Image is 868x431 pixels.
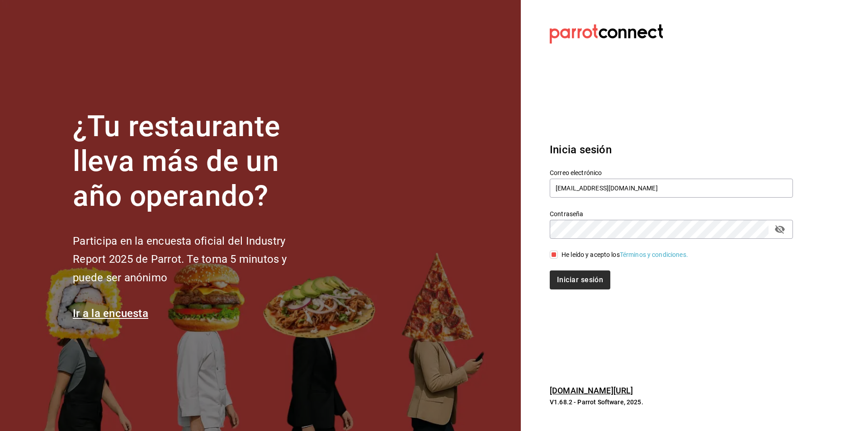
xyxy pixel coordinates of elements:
[550,170,793,176] label: Correo electrónico
[73,109,317,213] h1: ¿Tu restaurante lleva más de un año operando?
[73,307,148,320] a: Ir a la encuesta
[550,386,633,395] a: [DOMAIN_NAME][URL]
[550,142,793,158] h3: Inicia sesión
[550,398,793,407] p: V1.68.2 - Parrot Software, 2025.
[561,250,688,260] div: He leído y acepto los
[620,251,688,258] a: Términos y condiciones.
[550,179,793,198] input: Ingresa tu correo electrónico
[550,211,793,217] label: Contraseña
[772,222,788,237] button: passwordField
[73,232,317,287] h2: Participa en la encuesta oficial del Industry Report 2025 de Parrot. Te toma 5 minutos y puede se...
[550,270,610,289] button: Iniciar sesión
